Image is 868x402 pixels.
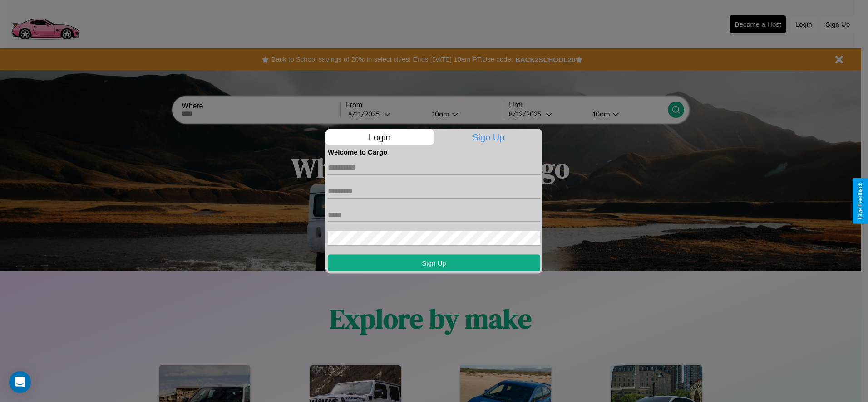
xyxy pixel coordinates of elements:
[857,183,863,219] div: Give Feedback
[434,129,543,145] p: Sign Up
[328,148,540,155] h4: Welcome to Cargo
[9,371,31,393] div: Open Intercom Messenger
[328,254,540,271] button: Sign Up
[325,129,434,145] p: Login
